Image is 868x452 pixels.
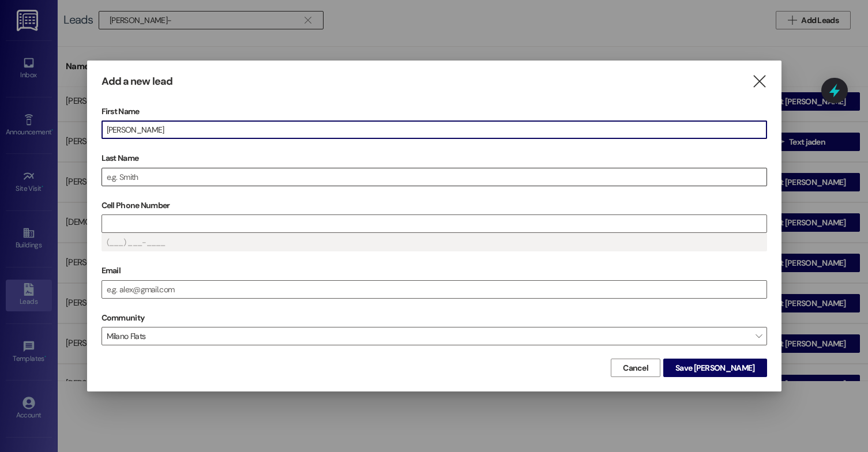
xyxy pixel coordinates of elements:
label: Last Name [102,149,767,167]
label: Community [102,309,145,327]
i:  [751,76,767,88]
button: Save [PERSON_NAME] [663,359,766,377]
label: Email [102,262,767,280]
input: e.g. Alex [102,121,766,138]
span: Save [PERSON_NAME] [675,362,754,374]
span: Cancel [623,362,648,374]
label: First Name [102,103,767,120]
h3: Add a new lead [102,75,172,88]
input: e.g. alex@gmail.com [102,281,766,298]
span: Milano Flats [102,327,767,345]
label: Cell Phone Number [102,197,767,214]
button: Cancel [611,359,660,377]
input: e.g. Smith [102,168,766,186]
